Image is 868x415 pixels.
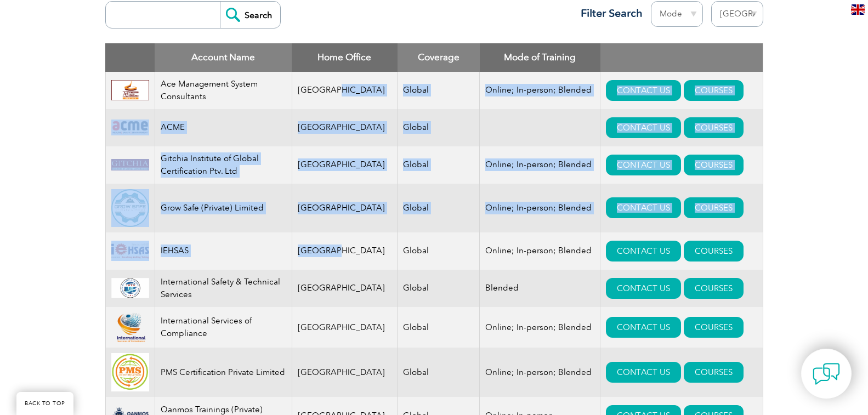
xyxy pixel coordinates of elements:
td: Grow Safe (Private) Limited [155,184,292,232]
a: COURSES [684,362,744,383]
a: COURSES [684,241,744,261]
td: Global [398,146,480,184]
a: COURSES [684,197,744,218]
td: Global [398,72,480,109]
th: : activate to sort column ascending [600,43,763,72]
a: CONTACT US [606,278,681,299]
td: [GEOGRAPHIC_DATA] [292,184,398,232]
th: Home Office: activate to sort column ascending [292,43,398,72]
td: [GEOGRAPHIC_DATA] [292,109,398,146]
input: Search [220,2,280,28]
a: CONTACT US [606,317,681,338]
td: [GEOGRAPHIC_DATA] [292,307,398,348]
td: Online; In-person; Blended [480,72,600,109]
td: ACME [155,109,292,146]
a: COURSES [684,80,744,101]
td: Global [398,109,480,146]
td: [GEOGRAPHIC_DATA] [292,348,398,397]
a: CONTACT US [606,80,681,101]
a: CONTACT US [606,362,681,383]
img: 0f03f964-e57c-ec11-8d20-002248158ec2-logo.png [111,120,149,135]
h3: Filter Search [574,7,643,20]
a: COURSES [684,155,744,175]
td: [GEOGRAPHIC_DATA] [292,270,398,307]
td: Online; In-person; Blended [480,348,600,397]
td: Gitchia Institute of Global Certification Ptv. Ltd [155,146,292,184]
td: IEHSAS [155,232,292,270]
img: 135759db-fb26-f011-8c4d-00224895b3bc-logo.png [111,189,149,227]
th: Coverage: activate to sort column ascending [398,43,480,72]
td: [GEOGRAPHIC_DATA] [292,146,398,184]
img: 0d58a1d0-3c89-ec11-8d20-0022481579a4-logo.png [111,278,149,299]
td: [GEOGRAPHIC_DATA] [292,72,398,109]
a: CONTACT US [606,197,681,218]
img: 6b4695af-5fa9-ee11-be37-00224893a058-logo.png [111,312,149,343]
td: Online; In-person; Blended [480,184,600,232]
td: Global [398,348,480,397]
td: Blended [480,270,600,307]
td: [GEOGRAPHIC_DATA] [292,232,398,270]
th: Mode of Training: activate to sort column ascending [480,43,600,72]
td: Global [398,184,480,232]
a: COURSES [684,317,744,338]
img: en [851,4,865,15]
td: PMS Certification Private Limited [155,348,292,397]
a: BACK TO TOP [16,392,73,415]
a: COURSES [684,278,744,299]
a: CONTACT US [606,155,681,175]
td: Online; In-person; Blended [480,232,600,270]
td: Ace Management System Consultants [155,72,292,109]
img: d1ae17d9-8e6d-ee11-9ae6-000d3ae1a86f-logo.png [111,241,149,261]
a: CONTACT US [606,117,681,138]
td: International Services of Compliance [155,307,292,348]
a: COURSES [684,117,744,138]
td: Global [398,270,480,307]
td: Online; In-person; Blended [480,307,600,348]
img: c8bed0e6-59d5-ee11-904c-002248931104-logo.png [111,159,149,171]
td: Global [398,232,480,270]
td: Online; In-person; Blended [480,146,600,184]
img: 865840a4-dc40-ee11-bdf4-000d3ae1ac14-logo.jpg [111,353,149,391]
img: contact-chat.png [813,360,840,388]
td: International Safety & Technical Services [155,270,292,307]
td: Global [398,307,480,348]
img: 306afd3c-0a77-ee11-8179-000d3ae1ac14-logo.jpg [111,80,149,101]
a: CONTACT US [606,241,681,261]
th: Account Name: activate to sort column descending [155,43,292,72]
